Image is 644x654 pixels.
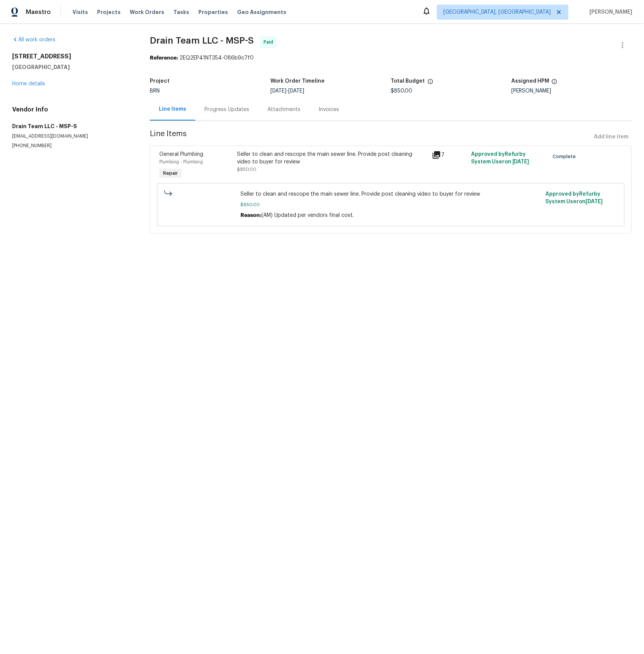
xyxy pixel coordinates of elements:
h2: [STREET_ADDRESS] [12,53,132,60]
span: [PERSON_NAME] [587,8,633,16]
h5: Project [150,78,170,84]
span: Approved by Refurby System User on [471,152,529,165]
div: Attachments [267,106,300,113]
span: Maestro [26,8,51,16]
h5: Assigned HPM [511,78,549,84]
div: Seller to clean and rescope the main sewer line. Provide post cleaning video to buyer for review [237,151,428,166]
span: - [270,88,304,94]
span: [GEOGRAPHIC_DATA], [GEOGRAPHIC_DATA] [443,8,551,16]
span: (AM) Updated per vendors final cost. [261,213,354,218]
div: 2EQ2EP41NT354-086b9c7f0 [150,54,632,62]
h5: Total Budget [391,78,425,84]
span: BRN [150,88,160,94]
span: The hpm assigned to this work order. [551,78,558,88]
span: Visits [72,8,88,16]
span: $850.00 [391,88,413,94]
span: Work Orders [130,8,164,16]
span: General Plumbing [159,152,203,157]
h5: Work Order Timeline [270,78,325,84]
span: [DATE] [288,88,304,94]
h5: Drain Team LLC - MSP-S [12,122,132,130]
span: Tasks [173,9,189,15]
span: $850.00 [240,201,541,209]
b: Reference: [150,55,178,61]
a: All work orders [12,37,55,42]
span: Plumbing - Plumbing [159,160,203,164]
span: Drain Team LLC - MSP-S [150,36,254,45]
span: Projects [97,8,121,16]
h5: [GEOGRAPHIC_DATA] [12,63,132,71]
p: [EMAIL_ADDRESS][DOMAIN_NAME] [12,133,132,140]
span: The total cost of line items that have been proposed by Opendoor. This sum includes line items th... [427,78,434,88]
div: 7 [432,151,467,160]
a: Home details [12,81,45,86]
span: Complete [553,153,579,160]
span: [DATE] [270,88,286,94]
span: Reason: [240,213,261,218]
span: Seller to clean and rescope the main sewer line. Provide post cleaning video to buyer for review [240,190,541,198]
span: Approved by Refurby System User on [546,191,603,204]
div: Line Items [159,105,186,113]
span: Geo Assignments [237,8,286,16]
p: [PHONE_NUMBER] [12,143,132,149]
span: $850.00 [237,167,257,172]
div: Invoices [319,106,339,113]
span: [DATE] [512,159,529,165]
span: Line Items [150,130,591,144]
span: [DATE] [586,199,603,204]
span: Properties [198,8,228,16]
div: [PERSON_NAME] [511,88,632,94]
span: Paid [264,38,276,46]
div: Progress Updates [204,106,249,113]
span: Repair [160,169,181,177]
h4: Vendor Info [12,106,132,113]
